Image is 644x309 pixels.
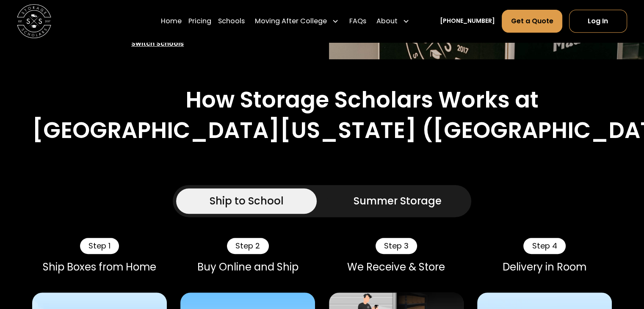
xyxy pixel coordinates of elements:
div: Step 4 [523,238,565,254]
a: Get a Quote [502,10,562,33]
img: Storage Scholars main logo [17,4,51,39]
a: [PHONE_NUMBER] [440,17,495,26]
a: Pricing [188,9,211,33]
a: Schools [218,9,245,33]
div: Step 1 [80,238,119,254]
div: Step 2 [227,238,268,254]
div: Ship to School [210,193,284,209]
a: Switch Schools [44,35,271,52]
h2: How Storage Scholars Works at [185,87,539,113]
div: Delivery in Room [477,261,612,273]
div: About [373,9,413,33]
div: Summer Storage [354,193,442,209]
a: Home [161,9,182,33]
a: FAQs [349,9,366,33]
div: Ship Boxes from Home [32,261,167,273]
div: Moving After College [255,16,327,26]
div: We Receive & Store [329,261,464,273]
a: Log In [569,10,627,33]
div: About [376,16,398,26]
div: Buy Online and Ship [180,261,315,273]
div: Moving After College [252,9,342,33]
div: Step 3 [376,238,417,254]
